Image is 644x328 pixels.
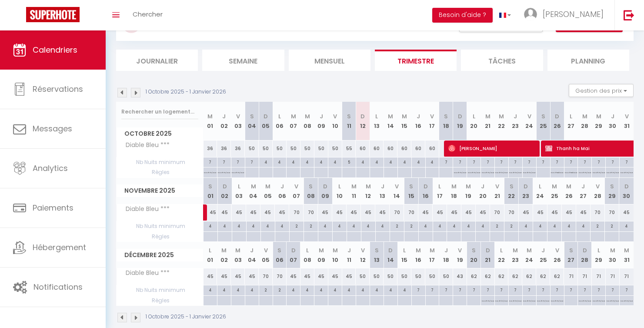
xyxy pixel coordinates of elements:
th: 21 [481,242,495,268]
abbr: M [388,112,393,120]
th: 12 [356,102,370,141]
div: 4 [261,221,275,230]
div: 4 [433,221,447,230]
th: 07 [289,178,304,204]
th: 12 [361,178,375,204]
th: 19 [461,178,476,204]
th: 11 [342,102,356,141]
abbr: V [333,112,337,120]
abbr: J [280,182,284,191]
div: 7 [439,157,453,166]
div: 50 [259,141,273,157]
th: 09 [314,102,328,141]
div: 4 [547,221,561,230]
div: 70 [504,204,519,221]
span: Hébergement [33,242,86,253]
th: 28 [578,102,592,141]
abbr: M [305,112,310,120]
div: 45 [260,204,275,221]
div: 60 [425,141,439,157]
abbr: M [366,182,371,191]
div: 4 [619,221,634,230]
abbr: M [207,112,213,120]
abbr: D [264,112,268,120]
abbr: M [466,182,471,191]
abbr: D [624,182,629,191]
div: 45 [547,204,562,221]
th: 10 [328,242,342,268]
div: 50 [273,141,287,157]
abbr: S [250,112,254,120]
span: Calendriers [33,44,77,55]
div: 45 [332,204,347,221]
th: 04 [246,178,260,204]
div: 7 [495,157,508,166]
p: No ch in/out [454,167,466,176]
abbr: J [581,182,585,191]
th: 13 [375,178,390,204]
th: 11 [347,178,361,204]
th: 09 [318,178,332,204]
span: Notifications [33,281,83,292]
p: No ch in/out [468,167,480,176]
abbr: D [360,112,365,120]
div: 70 [304,204,318,221]
div: 60 [411,141,425,157]
abbr: S [409,182,413,191]
th: 26 [562,178,576,204]
span: Novembre 2025 [117,184,203,197]
abbr: L [238,182,240,191]
th: 18 [447,178,461,204]
abbr: D [223,182,227,191]
th: 03 [231,102,245,141]
p: 1 Octobre 2025 - 1 Janvier 2026 [146,88,226,96]
span: Nb Nuits minimum [117,157,203,167]
div: 50 [314,141,328,157]
th: 16 [411,242,425,268]
th: 22 [495,242,509,268]
div: 7 [467,157,480,166]
div: 4 [273,157,287,166]
div: 4 [247,221,260,230]
abbr: M [291,112,296,120]
div: 60 [370,141,384,157]
div: 4 [461,221,475,230]
abbr: S [444,112,448,120]
abbr: L [375,112,378,120]
div: 45 [461,204,476,221]
div: 36 [217,141,231,157]
li: Tâches [461,50,543,71]
div: 45 [576,204,591,221]
th: 05 [259,102,273,141]
div: 4 [300,157,314,166]
li: Planning [547,50,629,71]
span: [PERSON_NAME] [448,140,537,157]
div: 7 [537,157,550,166]
th: 21 [490,178,504,204]
p: No Checkout [551,167,563,176]
th: 19 [453,102,467,141]
div: 7 [481,157,494,166]
div: 70 [390,204,404,221]
abbr: J [320,112,323,120]
th: 02 [217,242,231,268]
div: 4 [232,221,246,230]
div: 4 [576,221,590,230]
span: Paiements [33,202,73,213]
div: 2 [504,221,518,230]
div: 45 [232,204,246,221]
abbr: S [610,182,614,191]
th: 20 [476,178,490,204]
th: 01 [204,102,217,141]
abbr: V [294,182,298,191]
span: Règles [117,167,203,177]
th: 01 [204,178,218,204]
div: 4 [370,157,384,166]
div: 4 [419,221,433,230]
div: 2 [290,221,304,230]
p: No Checkout [565,167,577,176]
abbr: L [438,182,441,191]
div: 4 [328,157,342,166]
div: 70 [605,204,619,221]
th: 16 [418,178,433,204]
